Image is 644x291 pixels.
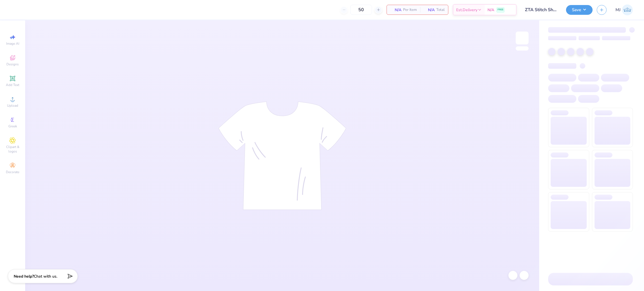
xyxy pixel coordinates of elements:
span: Greek [8,124,17,128]
a: MJ [615,4,633,15]
span: Per Item [403,7,417,13]
input: Untitled Design [521,4,562,15]
button: Save [566,5,593,15]
span: Designs [6,62,19,66]
span: Upload [7,103,18,108]
img: tee-skeleton.svg [218,101,346,210]
span: MJ [615,7,621,13]
span: N/A [487,7,494,13]
span: FREE [498,8,503,12]
span: Chat with us. [34,274,57,279]
span: Decorate [6,170,19,174]
span: Total [436,7,445,13]
span: Clipart & logos [3,145,22,154]
strong: Need help? [14,274,34,279]
span: Est. Delivery [456,7,477,13]
input: – – [350,5,372,15]
span: Add Text [6,83,19,87]
span: N/A [423,7,435,13]
span: Image AI [6,41,19,46]
span: N/A [390,7,401,13]
img: Mark Joshua Mullasgo [622,4,633,15]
